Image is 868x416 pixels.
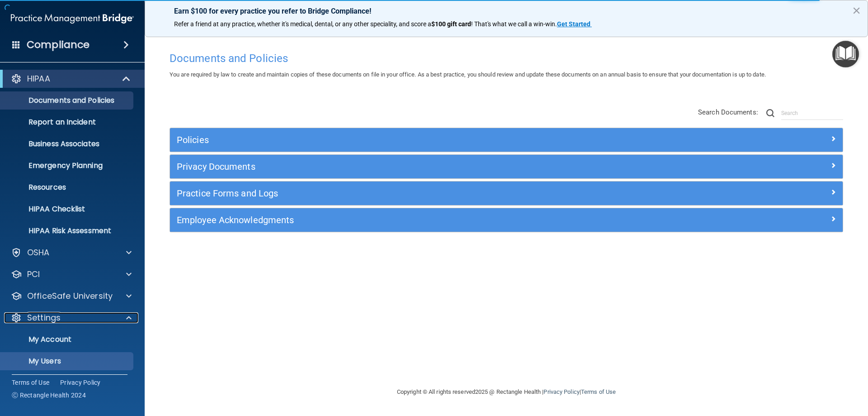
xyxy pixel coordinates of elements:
[12,391,86,400] span: Ⓒ Rectangle Health 2024
[832,41,859,67] button: Open Resource Center
[431,20,471,28] strong: $100 gift card
[27,291,113,301] p: OfficeSafe University
[11,269,132,280] a: PCI
[60,378,101,387] a: Privacy Policy
[6,205,129,214] p: HIPAA Checklist
[27,247,50,258] p: OSHA
[6,335,129,344] p: My Account
[170,53,843,64] h4: Documents and Policies
[174,7,839,15] p: Earn $100 for every practice you refer to Bridge Compliance!
[6,96,129,105] p: Documents and Policies
[27,312,61,323] p: Settings
[581,388,616,395] a: Terms of Use
[170,71,766,78] span: You are required by law to create and maintain copies of these documents on file in your office. ...
[6,357,129,366] p: My Users
[177,133,836,147] a: Policies
[177,213,836,227] a: Employee Acknowledgments
[6,118,129,127] p: Report an Incident
[471,20,557,28] span: ! That's what we call a win-win.
[174,20,431,28] span: Refer a friend at any practice, whether it's medical, dental, or any other speciality, and score a
[852,3,861,18] button: Close
[177,215,668,225] h5: Employee Acknowledgments
[177,186,836,201] a: Practice Forms and Logs
[698,108,758,116] span: Search Documents:
[27,73,50,84] p: HIPAA
[557,20,590,28] strong: Get Started
[177,162,668,172] h5: Privacy Documents
[6,161,129,170] p: Emergency Planning
[766,109,774,117] img: ic-search.3b580494.png
[177,188,668,198] h5: Practice Forms and Logs
[27,38,90,51] h4: Compliance
[11,10,134,28] img: PMB logo
[11,312,132,323] a: Settings
[177,135,668,145] h5: Policies
[177,159,836,174] a: Privacy Documents
[11,291,132,301] a: OfficeSafe University
[11,73,131,84] a: HIPAA
[6,183,129,192] p: Resources
[557,20,592,28] a: Get Started
[341,378,671,406] div: Copyright © All rights reserved 2025 @ Rectangle Health | |
[543,388,579,395] a: Privacy Policy
[27,269,40,280] p: PCI
[781,106,843,120] input: Search
[12,378,49,387] a: Terms of Use
[11,247,132,258] a: OSHA
[6,226,129,235] p: HIPAA Risk Assessment
[6,139,129,148] p: Business Associates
